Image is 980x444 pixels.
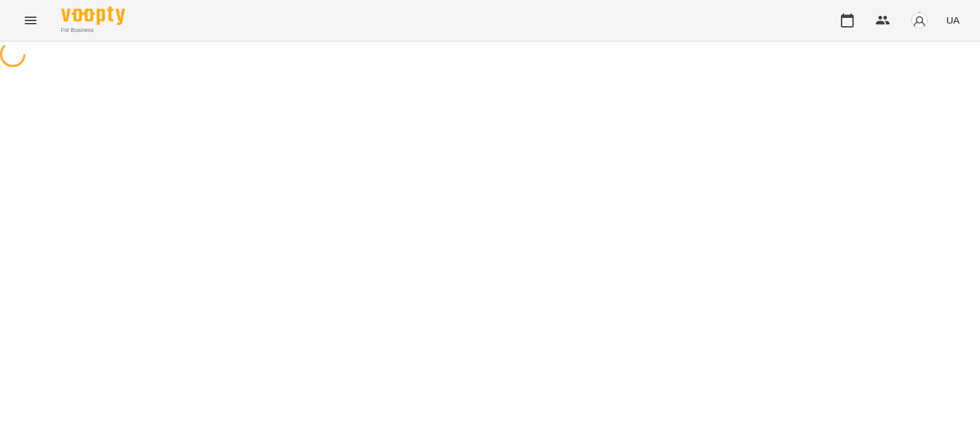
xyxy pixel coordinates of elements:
[910,11,928,29] img: avatar_s.png
[61,26,125,34] span: For Business
[61,6,125,25] img: Voopty Logo
[15,5,46,36] button: Menu
[946,13,960,27] span: UA
[941,8,965,32] button: UA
